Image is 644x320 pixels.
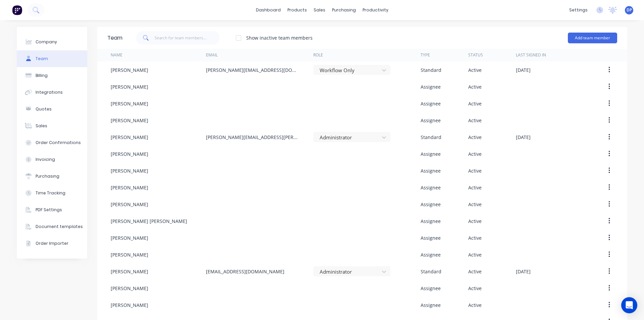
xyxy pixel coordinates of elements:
[359,5,392,15] div: productivity
[421,117,441,124] div: Assignee
[468,184,482,191] div: Active
[36,73,48,79] div: Billing
[516,66,531,74] div: [DATE]
[313,52,323,58] div: Role
[468,117,482,124] div: Active
[111,251,148,258] div: [PERSON_NAME]
[36,89,63,95] div: Integrations
[468,201,482,208] div: Active
[421,83,441,90] div: Assignee
[468,52,483,58] div: Status
[36,39,57,45] div: Company
[421,184,441,191] div: Assignee
[468,251,482,258] div: Active
[468,268,482,275] div: Active
[111,134,148,141] div: [PERSON_NAME]
[17,168,87,185] button: Purchasing
[17,185,87,201] button: Time Tracking
[111,201,148,208] div: [PERSON_NAME]
[329,5,359,15] div: purchasing
[468,285,482,292] div: Active
[206,268,284,275] div: [EMAIL_ADDRESS][DOMAIN_NAME]
[111,268,148,275] div: [PERSON_NAME]
[107,34,122,42] div: Team
[111,100,148,107] div: [PERSON_NAME]
[284,5,310,15] div: products
[111,234,148,241] div: [PERSON_NAME]
[421,52,430,58] div: Type
[111,66,148,74] div: [PERSON_NAME]
[468,100,482,107] div: Active
[36,190,65,196] div: Time Tracking
[421,66,441,74] div: Standard
[421,201,441,208] div: Assignee
[421,100,441,107] div: Assignee
[36,224,83,230] div: Document templates
[421,218,441,225] div: Assignee
[17,67,87,84] button: Billing
[36,156,55,163] div: Invoicing
[36,140,81,146] div: Order Confirmations
[468,134,482,141] div: Active
[516,52,546,58] div: Last signed in
[421,234,441,241] div: Assignee
[627,7,632,13] span: DP
[516,134,531,141] div: [DATE]
[421,251,441,258] div: Assignee
[421,302,441,309] div: Assignee
[516,268,531,275] div: [DATE]
[111,302,148,309] div: [PERSON_NAME]
[253,5,284,15] a: dashboard
[36,240,68,246] div: Order Importer
[421,150,441,157] div: Assignee
[421,134,441,141] div: Standard
[568,33,617,43] button: Add team member
[111,218,187,225] div: [PERSON_NAME] [PERSON_NAME]
[111,83,148,90] div: [PERSON_NAME]
[17,118,87,134] button: Sales
[206,52,218,58] div: Email
[566,5,591,15] div: settings
[468,234,482,241] div: Active
[17,101,87,118] button: Quotes
[17,201,87,218] button: PDF Settings
[421,268,441,275] div: Standard
[468,66,482,74] div: Active
[468,302,482,309] div: Active
[111,117,148,124] div: [PERSON_NAME]
[206,66,300,74] div: [PERSON_NAME][EMAIL_ADDRESS][DOMAIN_NAME]
[310,5,329,15] div: sales
[468,83,482,90] div: Active
[17,134,87,151] button: Order Confirmations
[621,297,637,313] div: Open Intercom Messenger
[111,167,148,174] div: [PERSON_NAME]
[17,34,87,50] button: Company
[111,285,148,292] div: [PERSON_NAME]
[468,218,482,225] div: Active
[468,150,482,157] div: Active
[36,123,47,129] div: Sales
[17,84,87,101] button: Integrations
[36,56,48,62] div: Team
[155,31,220,45] input: Search for team members...
[17,151,87,168] button: Invoicing
[111,184,148,191] div: [PERSON_NAME]
[421,285,441,292] div: Assignee
[421,167,441,174] div: Assignee
[12,5,22,15] img: Factory
[17,50,87,67] button: Team
[111,52,122,58] div: Name
[36,106,52,112] div: Quotes
[17,218,87,235] button: Document templates
[17,235,87,252] button: Order Importer
[246,34,313,41] div: Show inactive team members
[206,134,300,141] div: [PERSON_NAME][EMAIL_ADDRESS][PERSON_NAME][DOMAIN_NAME]
[468,167,482,174] div: Active
[111,150,148,157] div: [PERSON_NAME]
[36,207,62,213] div: PDF Settings
[36,173,59,179] div: Purchasing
